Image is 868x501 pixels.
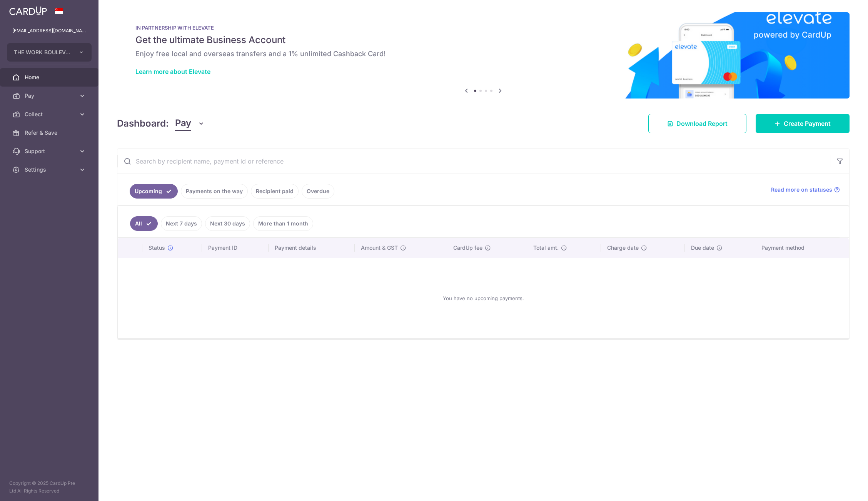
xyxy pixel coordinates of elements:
a: Learn more about Elevate [135,68,210,75]
a: Recipient paid [251,184,299,199]
input: Search by recipient name, payment id or reference [117,149,831,174]
span: Charge date [607,244,639,252]
span: Settings [25,166,75,174]
a: All [130,216,158,231]
span: Total amt. [533,244,559,252]
a: Upcoming [130,184,178,199]
a: Overdue [302,184,334,199]
h6: Enjoy free local and overseas transfers and a 1% unlimited Cashback Card! [135,49,831,58]
span: Status [149,244,165,252]
a: Create Payment [756,114,850,133]
a: Payments on the way [181,184,248,199]
span: Home [25,73,75,81]
span: Collect [25,110,75,118]
span: Amount & GST [361,244,398,252]
a: More than 1 month [253,216,313,231]
span: CardUp fee [453,244,482,252]
button: THE WORK BOULEVARD CQ PTE. LTD. [7,43,92,62]
a: Next 7 days [161,216,202,231]
h5: Get the ultimate Business Account [135,34,831,46]
div: You have no upcoming payments. [127,264,840,332]
a: Download Report [648,114,746,133]
a: Next 30 days [205,216,250,231]
span: Download Report [676,119,728,128]
th: Payment details [269,238,355,258]
h4: Dashboard: [117,117,169,130]
p: IN PARTNERSHIP WITH ELEVATE [135,25,831,31]
span: Pay [175,116,191,131]
img: CardUp [9,6,47,15]
th: Payment method [755,238,849,258]
span: Support [25,147,75,155]
span: Due date [691,244,714,252]
th: Payment ID [202,238,269,258]
button: Pay [175,116,205,131]
img: Renovation banner [117,12,850,99]
span: Read more on statuses [771,186,832,194]
span: THE WORK BOULEVARD CQ PTE. LTD. [14,48,71,56]
span: Create Payment [784,119,831,128]
a: Read more on statuses [771,186,840,194]
span: Pay [25,92,75,100]
p: [EMAIL_ADDRESS][DOMAIN_NAME] [12,27,86,35]
span: Refer & Save [25,129,75,137]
